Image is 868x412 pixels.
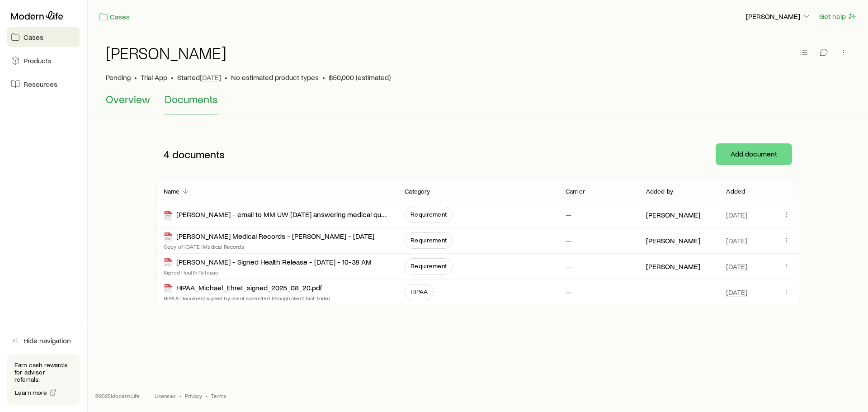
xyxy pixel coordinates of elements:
[405,188,430,195] p: Category
[164,148,170,161] span: 4
[231,73,319,82] span: No estimated product types
[164,188,180,195] p: Name
[7,331,80,350] button: Hide navigation
[177,73,221,82] p: Started
[7,74,80,94] a: Resources
[211,392,226,399] a: Terms
[225,73,227,82] span: •
[566,210,571,219] p: —
[155,392,176,399] a: Licenses
[726,210,747,219] span: [DATE]
[646,236,700,245] p: [PERSON_NAME]
[7,51,80,71] a: Products
[185,392,202,399] a: Privacy
[165,93,218,105] span: Documents
[24,33,43,42] span: Cases
[106,93,850,114] div: Case details tabs
[99,12,130,22] a: Cases
[164,257,372,268] div: [PERSON_NAME] - Signed Health Release - [DATE] - 10-38 AM
[566,262,571,271] p: —
[164,269,372,276] p: Signed Health Release
[410,211,447,218] span: Requirement
[134,73,137,82] span: •
[206,392,208,399] span: •
[171,73,174,82] span: •
[15,389,47,396] span: Learn more
[716,143,792,165] button: Add document
[410,237,447,244] span: Requirement
[410,288,428,295] span: HIPAA
[646,262,700,271] p: [PERSON_NAME]
[95,392,140,399] p: © 2025 Modern Life
[646,188,673,195] p: Added by
[746,12,811,21] p: [PERSON_NAME]
[726,262,747,271] span: [DATE]
[24,336,71,345] span: Hide navigation
[7,27,80,47] a: Cases
[745,11,811,22] button: [PERSON_NAME]
[322,73,325,82] span: •
[410,262,447,270] span: Requirement
[179,392,181,399] span: •
[819,11,857,22] button: Get help
[141,73,167,82] span: Trial App
[14,361,72,383] p: Earn cash rewards for advisor referrals.
[7,354,80,405] div: Earn cash rewards for advisor referrals.Learn more
[726,188,745,195] p: Added
[566,188,585,195] p: Carrier
[726,288,747,297] span: [DATE]
[24,56,52,65] span: Products
[164,232,374,242] div: [PERSON_NAME] Medical Records - [PERSON_NAME] - [DATE]
[200,73,221,82] span: [DATE]
[164,210,390,220] div: [PERSON_NAME] - email to MM UW [DATE] answering medical questions
[164,294,330,302] p: HIPAA Document signed by client submitted through client fact finder
[106,73,131,82] p: Pending
[106,44,226,62] h1: [PERSON_NAME]
[566,236,571,245] p: —
[726,236,747,245] span: [DATE]
[106,93,150,105] span: Overview
[566,288,571,297] p: —
[24,80,57,89] span: Resources
[646,210,700,219] p: [PERSON_NAME]
[164,283,322,294] div: HIPAA_Michael_Ehret_signed_2025_08_20.pdf
[164,243,374,250] p: Copy of [DATE] Medical Records
[329,73,391,82] span: $50,000 (estimated)
[172,148,225,161] span: documents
